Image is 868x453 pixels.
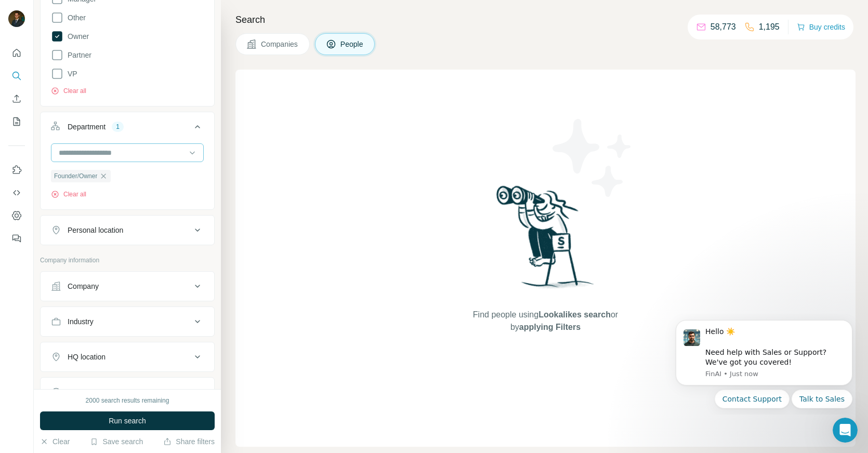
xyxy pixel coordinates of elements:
[41,380,214,405] button: Annual revenue ($)
[41,218,214,243] button: Personal location
[8,10,25,27] img: Avatar
[41,114,214,143] button: Department1
[68,352,106,362] div: HQ location
[63,12,86,23] span: Other
[235,12,856,27] h4: Search
[8,112,25,131] button: My lists
[68,387,129,397] div: Annual revenue ($)
[41,309,214,334] button: Industry
[63,31,89,42] span: Owner
[546,111,639,205] img: Surfe Illustration - Stars
[40,436,70,447] button: Clear
[8,183,25,202] button: Use Surfe API
[86,396,169,405] div: 2000 search results remaining
[538,310,611,319] span: Lookalikes search
[8,206,25,225] button: Dashboard
[8,66,25,85] button: Search
[63,69,77,79] span: VP
[833,418,858,443] iframe: Intercom live chat
[8,161,25,179] button: Use Surfe on LinkedIn
[8,89,25,108] button: Enrich CSV
[261,39,299,49] span: Companies
[41,274,214,299] button: Company
[8,44,25,62] button: Quick start
[112,122,124,131] div: 1
[462,309,628,334] span: Find people using or by
[41,344,214,369] button: HQ location
[68,122,106,132] div: Department
[68,225,123,235] div: Personal location
[711,21,736,33] p: 58,773
[68,316,94,327] div: Industry
[492,183,600,299] img: Surfe Illustration - Woman searching with binoculars
[109,416,146,426] span: Run search
[51,190,86,199] button: Clear all
[40,411,215,430] button: Run search
[68,281,99,291] div: Company
[163,436,215,447] button: Share filters
[797,20,845,34] button: Buy credits
[660,314,868,415] iframe: Intercom notifications message
[51,86,86,96] button: Clear all
[759,21,780,33] p: 1,195
[54,171,97,181] span: Founder/Owner
[340,39,364,49] span: People
[519,323,581,331] span: applying Filters
[90,436,143,447] button: Save search
[8,229,25,248] button: Feedback
[40,256,215,265] p: Company information
[63,50,91,60] span: Partner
